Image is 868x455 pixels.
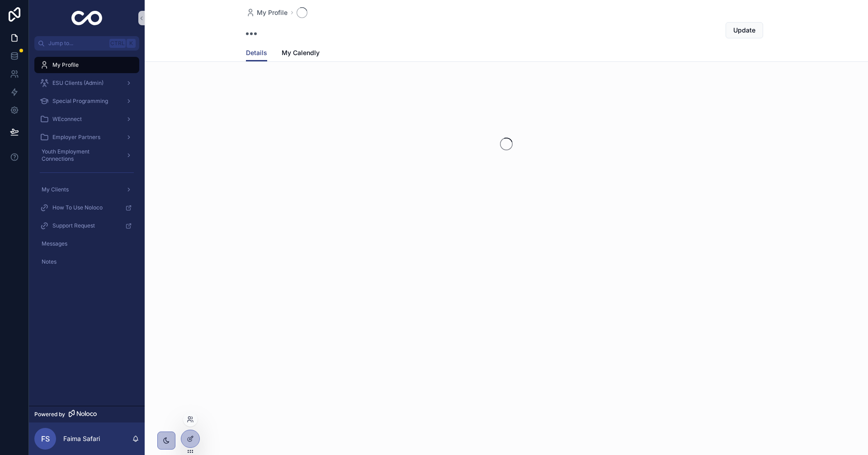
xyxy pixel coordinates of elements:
span: FS [41,433,50,444]
p: Faima Safari [63,434,100,443]
span: Ctrl [109,39,126,48]
button: Update [726,22,763,38]
img: App logo [71,11,103,25]
span: Messages [42,240,67,247]
span: My Profile [52,61,79,69]
a: Youth Employment Connections [34,147,139,163]
span: Support Request [52,222,95,229]
a: Notes [34,254,139,270]
a: Powered by [29,406,145,422]
a: Details [246,45,267,62]
span: Employer Partners [52,134,100,141]
a: Special Programming [34,93,139,109]
a: Support Request [34,218,139,234]
a: My Calendly [282,45,320,63]
span: WEconnect [52,116,82,123]
span: Youth Employment Connections [42,148,118,162]
span: K [127,40,135,47]
span: Details [246,48,267,57]
div: scrollable content [29,51,145,282]
a: My Clients [34,181,139,198]
span: ESU Clients (Admin) [52,79,104,87]
span: Powered by [34,411,65,418]
a: My Profile [34,57,139,73]
span: Notes [42,258,57,265]
span: My Calendly [282,48,320,57]
a: ESU Clients (Admin) [34,75,139,91]
a: Messages [34,236,139,252]
a: WEconnect [34,111,139,127]
a: My Profile [246,8,288,17]
span: My Profile [257,8,288,17]
span: Jump to... [48,40,106,47]
span: My Clients [42,186,69,193]
button: Jump to...CtrlK [34,36,139,51]
span: Update [733,26,755,35]
a: How To Use Noloco [34,200,139,216]
span: Special Programming [52,97,108,105]
a: Employer Partners [34,129,139,145]
span: How To Use Noloco [52,204,103,211]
